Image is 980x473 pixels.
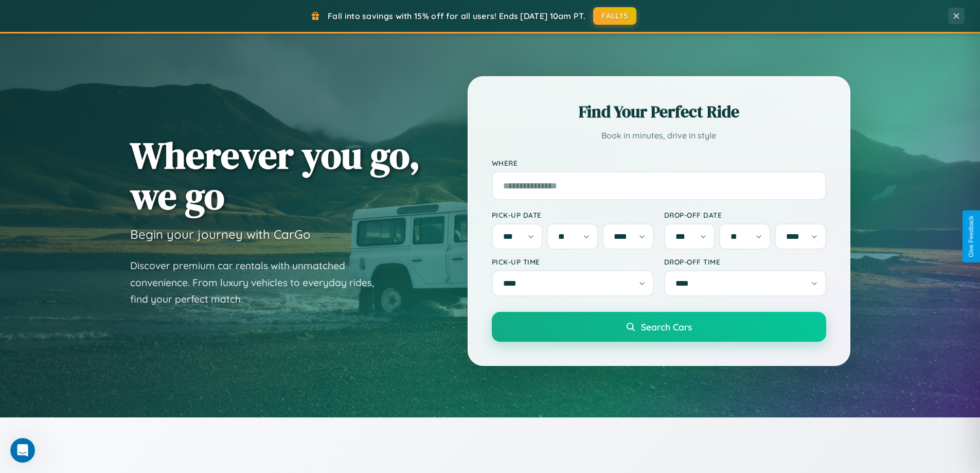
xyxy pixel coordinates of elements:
[492,257,654,266] label: Pick-up Time
[492,159,826,167] label: Where
[492,211,654,219] label: Pick-up Date
[130,226,311,242] h3: Begin your journey with CarGo
[968,216,975,257] div: Give Feedback
[492,100,826,123] h2: Find Your Perfect Ride
[664,211,826,219] label: Drop-off Date
[10,438,35,463] iframe: Intercom live chat
[130,257,387,308] p: Discover premium car rentals with unmatched convenience. From luxury vehicles to everyday rides, ...
[593,7,636,25] button: FALL15
[664,257,826,266] label: Drop-off Time
[492,312,826,342] button: Search Cars
[641,321,692,332] span: Search Cars
[328,11,585,21] span: Fall into savings with 15% off for all users! Ends [DATE] 10am PT.
[130,135,420,216] h1: Wherever you go, we go
[492,128,826,143] p: Book in minutes, drive in style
